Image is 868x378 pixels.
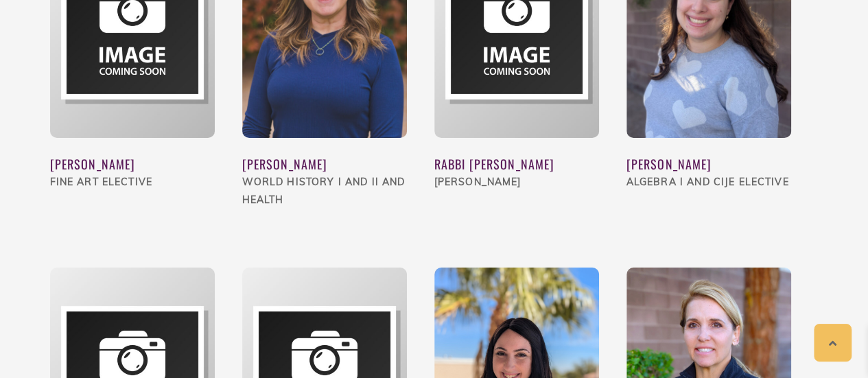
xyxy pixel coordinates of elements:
[242,155,407,174] div: [PERSON_NAME]
[626,174,791,191] div: Algebra I and CIJE Elective
[626,155,791,174] div: [PERSON_NAME]
[50,174,215,191] div: Fine Art Elective
[50,155,215,174] div: [PERSON_NAME]
[434,174,599,191] div: [PERSON_NAME]
[434,155,599,174] div: Rabbi [PERSON_NAME]
[242,174,407,209] div: World History I and II and Health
